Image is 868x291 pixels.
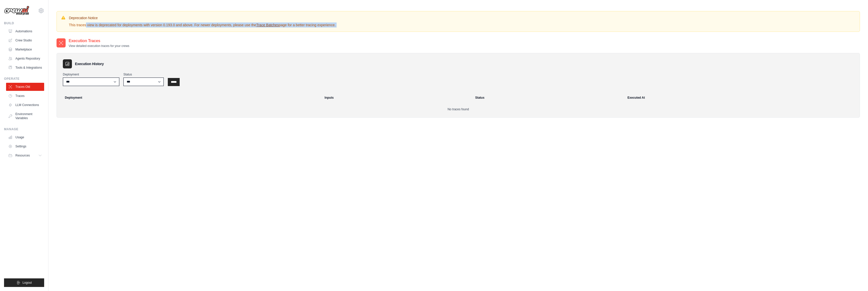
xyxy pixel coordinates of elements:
[15,153,30,157] span: Resources
[22,281,32,285] span: Logout
[6,36,44,44] a: Crew Studio
[123,72,164,76] label: Status
[4,21,44,25] div: Build
[6,64,44,72] a: Tools & Integrations
[6,101,44,109] a: LLM Connections
[6,110,44,122] a: Environment Variables
[321,92,472,103] th: Inputs
[59,92,321,103] th: Deployment
[472,92,625,103] th: Status
[6,151,44,160] button: Resources
[6,142,44,150] a: Settings
[6,83,44,91] a: Traces Old
[63,72,119,76] label: Deployment
[256,23,279,27] a: Trace Batches
[4,77,44,81] div: Operate
[4,278,44,287] button: Logout
[69,44,129,48] p: View detailed execution traces for your crews
[69,22,336,28] p: This traces view is deprecated for deployments with version 0.193.0 and above. For newer deployme...
[69,38,129,44] h2: Execution Traces
[6,55,44,63] a: Agents Repository
[63,107,854,111] p: No traces found
[6,45,44,54] a: Marketplace
[6,92,44,100] a: Traces
[4,6,29,15] img: Logo
[6,27,44,35] a: Automations
[4,127,44,131] div: Manage
[6,133,44,141] a: Usage
[69,15,336,20] h3: Deprecation Notice
[625,92,858,103] th: Executed At
[75,61,104,66] h3: Execution History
